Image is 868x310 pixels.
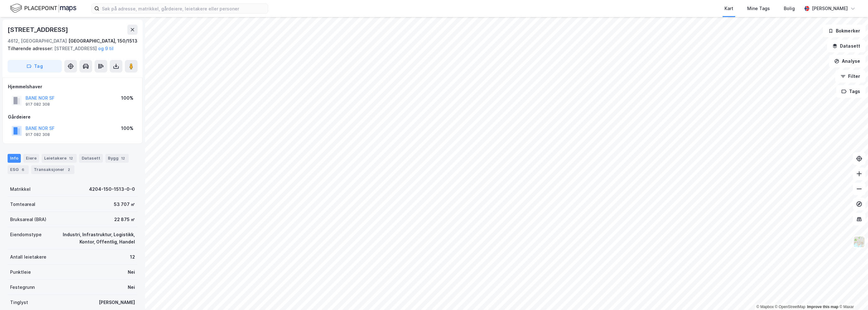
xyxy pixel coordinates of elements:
[8,46,54,51] span: Tilhørende adresser:
[812,5,848,12] div: [PERSON_NAME]
[8,83,137,91] div: Hjemmelshaver
[10,3,76,14] img: logo.f888ab2527a4732fd821a326f86c7f29.svg
[121,125,133,132] div: 100%
[49,231,135,246] div: Industri, Infrastruktur, Logistikk, Kontor, Offentlig, Handel
[8,113,137,121] div: Gårdeiere
[10,185,31,193] div: Matrikkel
[105,154,129,163] div: Bygg
[756,305,774,309] a: Mapbox
[835,70,865,83] button: Filter
[128,284,135,291] div: Nei
[784,5,795,12] div: Bolig
[31,165,74,174] div: Transaksjoner
[8,60,62,73] button: Tag
[114,201,135,208] div: 53 707 ㎡
[10,253,46,261] div: Antall leietakere
[68,37,138,45] div: [GEOGRAPHIC_DATA], 150/1513
[10,231,42,238] div: Eiendomstype
[775,305,806,309] a: OpenStreetMap
[8,165,29,174] div: ESG
[66,167,72,173] div: 2
[827,40,865,52] button: Datasett
[26,132,50,137] div: 917 082 308
[10,216,46,223] div: Bruksareal (BRA)
[836,280,868,310] iframe: Chat Widget
[128,268,135,276] div: Nei
[68,155,74,161] div: 12
[8,45,132,52] div: [STREET_ADDRESS]
[10,299,28,306] div: Tinglyst
[747,5,770,12] div: Mine Tags
[8,25,69,35] div: [STREET_ADDRESS]
[829,55,865,67] button: Analyse
[42,154,77,163] div: Leietakere
[79,154,103,163] div: Datasett
[114,216,135,223] div: 22 875 ㎡
[8,154,21,163] div: Info
[836,85,865,98] button: Tags
[8,37,67,45] div: 4612, [GEOGRAPHIC_DATA]
[724,5,733,12] div: Kart
[120,155,126,161] div: 12
[823,25,865,37] button: Bokmerker
[26,102,50,107] div: 917 082 308
[121,94,133,102] div: 100%
[23,154,39,163] div: Eiere
[20,167,26,173] div: 6
[130,253,135,261] div: 12
[99,299,135,306] div: [PERSON_NAME]
[89,185,135,193] div: 4204-150-1513-0-0
[10,284,35,291] div: Festegrunn
[10,201,35,208] div: Tomteareal
[853,236,865,248] img: Z
[836,280,868,310] div: Kontrollprogram for chat
[807,305,838,309] a: Improve this map
[99,4,268,13] input: Søk på adresse, matrikkel, gårdeiere, leietakere eller personer
[10,268,31,276] div: Punktleie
